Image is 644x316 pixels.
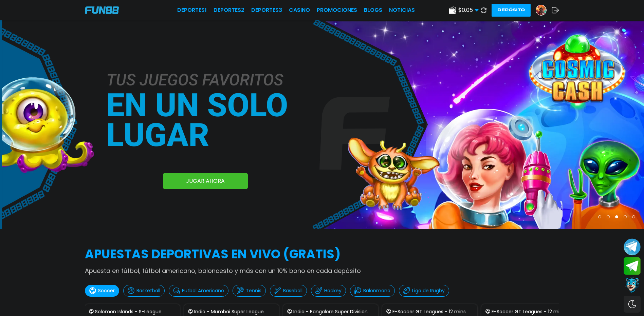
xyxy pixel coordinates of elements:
p: Balonmano [363,287,390,294]
p: Liga de Rugby [412,287,445,294]
a: Deportes3 [251,6,282,14]
img: Company Logo [85,6,119,14]
button: Baseball [270,285,307,297]
p: Apuesta en fútbol, fútbol americano, baloncesto y más con un 10% bono en cada depósito [85,266,559,275]
button: Soccer [85,285,119,297]
p: E-Soccer GT Leagues - 12 mins [492,308,565,315]
p: India - Mumbai Super League [194,308,264,315]
p: Hockey [324,287,342,294]
p: Basketball [136,287,160,294]
button: Hockey [311,285,346,297]
a: CASINO [289,6,310,14]
p: Solomon Islands - S-League [95,308,162,315]
h2: APUESTAS DEPORTIVAS EN VIVO (gratis) [85,245,559,263]
button: Join telegram [624,257,641,275]
button: Contact customer service [624,276,641,294]
button: Basketball [123,285,165,297]
p: India - Bangalore Super Division [293,308,368,315]
a: NOTICIAS [389,6,415,14]
a: BLOGS [364,6,382,14]
img: Avatar [536,5,546,15]
button: Join telegram channel [624,238,641,256]
a: Deportes1 [177,6,207,14]
a: JUGAR AHORA [163,173,248,189]
p: Baseball [283,287,302,294]
a: Promociones [317,6,357,14]
button: Balonmano [350,285,395,297]
a: Deportes2 [214,6,244,14]
button: Futbol Americano [169,285,228,297]
p: Tennis [246,287,261,294]
button: Liga de Rugby [399,285,449,297]
span: $ 0.05 [458,6,479,14]
p: Soccer [98,287,115,294]
a: Avatar [536,5,552,16]
button: Depósito [492,4,531,17]
p: Futbol Americano [182,287,224,294]
div: Switch theme [624,296,641,313]
p: E-Soccer GT Leagues - 12 mins [392,308,466,315]
button: Tennis [233,285,266,297]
